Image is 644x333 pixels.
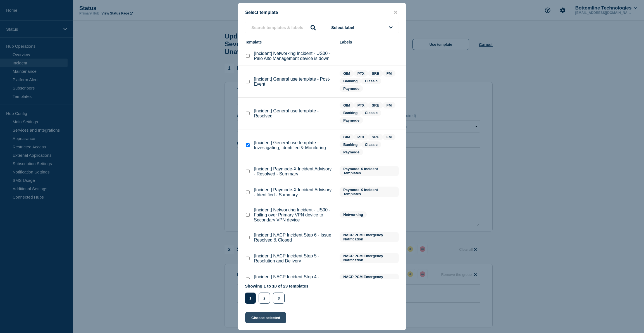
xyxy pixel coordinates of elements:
[254,274,334,284] p: [Incident] NACP Incident Step 4 - Options
[361,141,381,148] span: Classic
[361,110,381,116] span: Classic
[246,213,250,217] input: [Incident] Networking Incident - US00 - Failing over Primary VPN device to Secondary VPN device c...
[254,233,334,243] p: [Incident] NACP Incident Step 6 - Issue Resolved & Closed
[238,10,406,15] div: Select template
[368,70,383,77] span: SRE
[246,80,250,83] input: [Incident] General use template - Post-Event checkbox
[340,274,399,284] span: NACP PCM Emergency Notification
[361,78,381,84] span: Classic
[392,10,399,15] button: close button
[340,166,399,176] span: Paymode-X Incident Templates
[354,102,368,108] span: PTX
[340,232,399,242] span: NACP PCM Emergency Notification
[245,284,309,288] p: Showing 1 to 10 of 23 templates
[340,40,399,44] div: Labels
[246,257,250,260] input: [Incident] NACP Incident Step 5 - Resolution and Delivery checkbox
[245,312,286,323] button: Choose selected
[254,207,334,223] p: [Incident] Networking Incident - US00 - Failing over Primary VPN device to Secondary VPN device
[331,25,357,30] span: Select label
[340,85,363,92] span: Paymode
[254,140,334,150] p: [Incident] General use template - Investigating, Identified & Monitoring
[340,78,361,84] span: Banking
[273,293,284,304] button: 3
[340,253,399,263] span: NACP PCM Emergency Notification
[245,293,256,304] button: 1
[340,149,363,155] span: Paymode
[254,254,334,264] p: [Incident] NACP Incident Step 5 - Resolution and Delivery
[340,134,354,140] span: GIM
[340,117,363,124] span: Paymode
[246,112,250,115] input: [Incident] General use template - Resolved checkbox
[325,22,399,33] button: Select label
[254,166,334,177] p: [Incident] Paymode-X Incident Advisory - Resolved - Summary
[246,190,250,194] input: [Incident] Paymode-X Incident Advisory - Identified - Summary checkbox
[354,70,368,77] span: PTX
[245,22,319,33] input: Search templates & labels
[340,102,354,108] span: GIM
[246,277,250,281] input: [Incident] NACP Incident Step 4 - Options checkbox
[340,187,399,197] span: Paymode-X Incident Templates
[383,70,395,77] span: FM
[246,143,250,147] input: [Incident] General use template - Investigating, Identified & Monitoring checkbox
[254,108,334,119] p: [Incident] General use template - Resolved
[340,110,361,116] span: Banking
[340,141,361,148] span: Banking
[368,102,383,108] span: SRE
[340,211,367,218] span: Networking
[383,134,395,140] span: FM
[340,70,354,77] span: GIM
[246,54,250,58] input: [Incident] Networking Incident - US00 - Palo Alto Management device is down checkbox
[254,187,334,197] p: [Incident] Paymode-X Incident Advisory - Identified - Summary
[245,40,334,44] div: Template
[383,102,395,108] span: FM
[354,134,368,140] span: PTX
[246,236,250,239] input: [Incident] NACP Incident Step 6 - Issue Resolved & Closed checkbox
[246,170,250,173] input: [Incident] Paymode-X Incident Advisory - Resolved - Summary checkbox
[254,51,334,61] p: [Incident] Networking Incident - US00 - Palo Alto Management device is down
[254,77,334,87] p: [Incident] General use template - Post-Event
[259,293,270,304] button: 2
[368,134,383,140] span: SRE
